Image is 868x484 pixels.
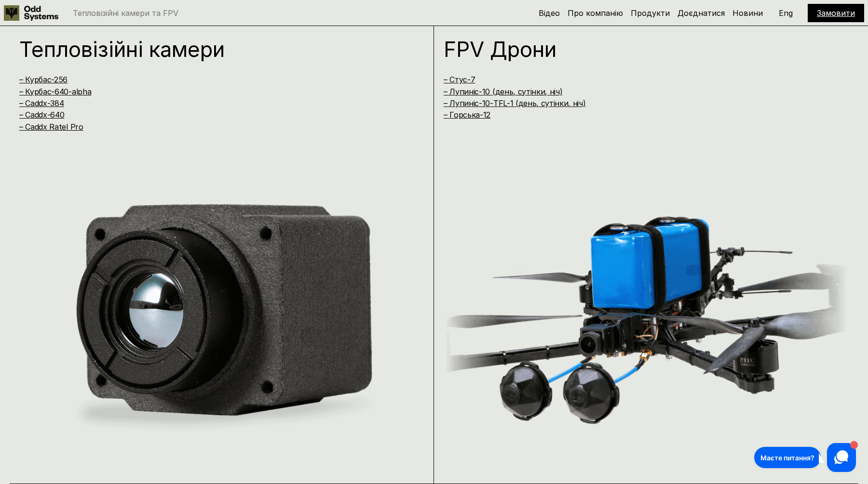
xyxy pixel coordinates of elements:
a: Продукти [631,8,670,18]
a: Замовити [817,8,855,18]
a: – Caddx-640 [19,110,64,120]
a: – Caddx-384 [19,98,64,108]
a: Доєднатися [678,8,725,18]
a: Про компанію [568,8,623,18]
a: – Caddx Ratel Pro [19,122,83,132]
a: – Курбас-256 [19,75,68,84]
a: – Лупиніс-10-TFL-1 (день, сутінки, ніч) [444,98,586,108]
a: Відео [539,8,560,18]
p: Eng [779,9,793,17]
h1: FPV Дрони [444,39,825,60]
iframe: HelpCrunch [752,441,858,474]
a: – Курбас-640-alpha [19,87,91,96]
a: – Горська-12 [444,110,490,120]
a: – Стус-7 [444,75,475,84]
p: Тепловізійні камери та FPV [73,9,178,17]
h1: Тепловізійні камери [19,39,400,60]
a: Новини [732,8,763,18]
a: – Лупиніс-10 (день, сутінки, ніч) [444,87,562,96]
